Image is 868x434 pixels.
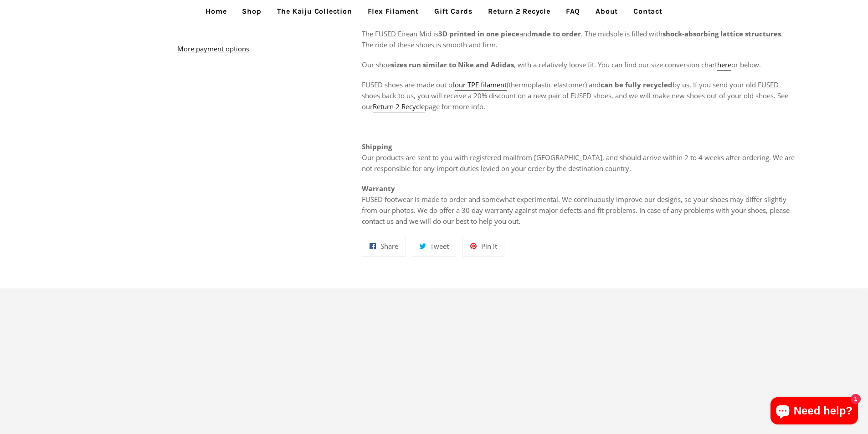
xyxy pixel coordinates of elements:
[717,60,731,71] a: here
[362,183,796,227] p: FUSED footwear is made to order and somewhat experimental. We continuously improve our designs, s...
[601,80,673,89] strong: can be fully recycled
[430,242,449,251] span: Tweet
[438,29,519,38] strong: 3D printed in one piece
[362,80,788,112] span: FUSED shoes are made out of (thermoplastic elastomer) and by us. If you send your old FUSED shoes...
[362,184,395,193] strong: Warranty
[362,141,796,174] p: Our products are sent to you with registered mail , and should arrive within 2 to 4 weeks after o...
[380,242,398,251] span: Share
[145,43,282,54] a: More payment options
[362,142,392,151] strong: Shipping
[373,102,425,112] a: Return 2 Recycle
[663,29,781,38] strong: shock-absorbing lattice structures
[531,29,581,38] strong: made to order
[455,80,507,91] a: our TPE filament
[481,242,497,251] span: Pin it
[362,29,783,49] span: The FUSED Eirean Mid is and . The midsole is filled with . The ride of these shoes is smooth and ...
[391,60,514,69] strong: sizes run similar to Nike and Adidas
[517,153,602,162] span: from [GEOGRAPHIC_DATA]
[362,60,761,71] span: Our shoe , with a relatively loose fit. You can find our size conversion chart or below.
[768,397,861,427] inbox-online-store-chat: Shopify online store chat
